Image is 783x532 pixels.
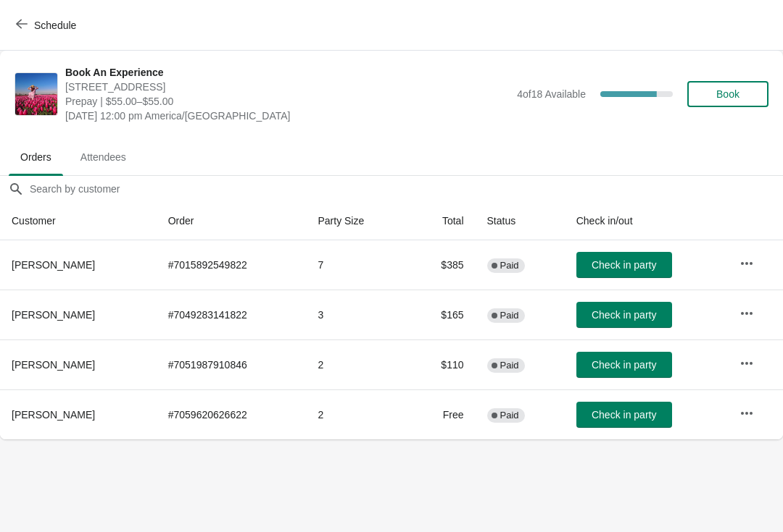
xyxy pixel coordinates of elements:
img: Book An Experience [15,73,57,115]
span: [STREET_ADDRESS] [65,80,510,94]
button: Check in party [576,352,672,378]
button: Check in party [576,402,672,428]
td: 2 [306,339,407,389]
span: Prepay | $55.00–$55.00 [65,94,510,109]
th: Check in/out [565,202,728,240]
td: 3 [306,290,407,339]
span: Attendees [69,144,138,170]
input: Search by customer [29,176,783,202]
span: Check in party [592,309,656,321]
td: 7 [306,240,407,290]
span: [PERSON_NAME] [12,309,95,321]
span: Book An Experience [65,65,510,80]
span: [PERSON_NAME] [12,409,95,421]
td: 2 [306,389,407,439]
span: Orders [9,144,63,170]
span: 4 of 18 Available [517,88,586,100]
span: Paid [500,310,519,321]
td: # 7051987910846 [157,339,307,389]
button: Check in party [576,252,672,278]
span: Check in party [592,359,656,371]
button: Schedule [7,12,88,38]
th: Total [408,202,476,240]
td: Free [408,389,476,439]
th: Party Size [306,202,407,240]
span: Paid [500,360,519,371]
td: # 7049283141822 [157,290,307,339]
button: Check in party [576,302,672,328]
td: $165 [408,290,476,339]
th: Status [476,202,565,240]
span: Paid [500,410,519,421]
span: [PERSON_NAME] [12,359,95,371]
span: [DATE] 12:00 pm America/[GEOGRAPHIC_DATA] [65,109,510,123]
td: # 7059620626622 [157,389,307,439]
span: Check in party [592,259,656,271]
span: Check in party [592,409,656,421]
td: $110 [408,339,476,389]
span: Paid [500,260,519,271]
td: # 7015892549822 [157,240,307,290]
td: $385 [408,240,476,290]
span: Book [716,88,739,100]
span: [PERSON_NAME] [12,259,95,271]
span: Schedule [34,20,76,31]
button: Book [687,81,768,107]
th: Order [157,202,307,240]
